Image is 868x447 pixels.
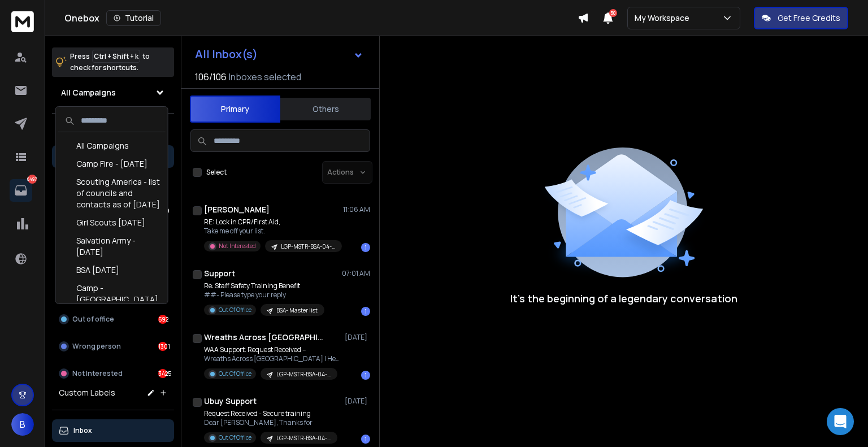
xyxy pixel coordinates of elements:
[58,173,166,214] div: Scouting America - list of councils and contacts as of [DATE]
[72,369,123,378] p: Not Interested
[361,243,370,252] div: 1
[345,333,370,342] p: [DATE]
[276,306,318,315] p: BSA- Master list
[361,435,370,444] div: 1
[778,12,840,24] p: Get Free Credits
[510,290,737,306] p: It’s the beginning of a legendary conversation
[58,214,166,232] div: Girl Scouts [DATE]
[72,342,121,351] p: Wrong person
[52,123,174,138] h3: Filters
[276,370,331,379] p: LGP-MSTR-BSA-04-11-2025-1/2
[64,10,578,26] div: Onebox
[61,87,116,98] h1: All Campaigns
[219,306,251,314] p: Out Of Office
[609,9,617,17] span: 50
[204,354,340,363] p: Wreaths Across [GEOGRAPHIC_DATA] | Helpdesk
[58,232,166,261] div: Salvation Army - [DATE]
[58,155,166,173] div: Camp Fire - [DATE]
[204,281,324,290] p: Re: Staff Safety Training Benefit
[28,175,37,184] p: 6497
[280,97,371,121] button: Others
[58,279,166,320] div: Camp - [GEOGRAPHIC_DATA] [DATE]
[195,49,258,60] h1: All Inbox(s)
[345,397,370,406] p: [DATE]
[827,408,854,435] div: Open Intercom Messenger
[106,10,161,26] button: Tutorial
[11,413,34,436] span: B
[229,70,301,84] h3: Inboxes selected
[361,371,370,380] div: 1
[204,396,257,407] h1: Ubuy Support
[158,369,167,378] div: 3425
[158,342,167,351] div: 1301
[219,242,256,250] p: Not Interested
[204,345,340,354] p: WAA Support: Request Received –
[361,307,370,316] div: 1
[281,242,335,251] p: LGP-MSTR-BSA-04-11-2025-1/2
[342,269,370,278] p: 07:01 AM
[204,227,340,236] p: Take me off your list.
[204,218,340,227] p: RE: Lock in CPR/First Aid,
[276,434,331,442] p: LGP-MSTR-BSA-04-11-2025-1/2
[206,168,227,177] label: Select
[204,418,337,427] p: Dear [PERSON_NAME], Thanks for
[343,205,370,214] p: 11:06 AM
[204,204,270,215] h1: [PERSON_NAME]
[195,70,227,84] span: 106 / 106
[158,315,167,324] div: 592
[58,137,166,155] div: All Campaigns
[92,50,140,63] span: Ctrl + Shift + k
[204,290,324,300] p: ##- Please type your reply
[72,315,114,324] p: Out of office
[219,370,251,378] p: Out Of Office
[70,51,150,73] p: Press to check for shortcuts.
[59,387,115,398] h3: Custom Labels
[219,433,251,442] p: Out Of Office
[204,409,337,418] p: Request Received - Secure training
[204,268,235,279] h1: Support
[73,426,92,435] p: Inbox
[190,96,280,123] button: Primary
[204,332,328,343] h1: Wreaths Across [GEOGRAPHIC_DATA] | Helpdesk
[635,12,694,24] p: My Workspace
[58,261,166,279] div: BSA [DATE]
